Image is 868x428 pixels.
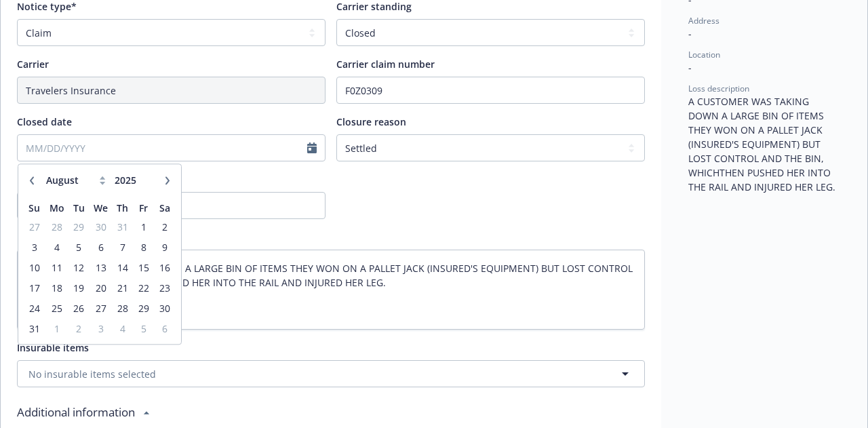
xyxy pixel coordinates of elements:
[24,237,45,257] td: 3
[112,298,133,318] td: 28
[70,259,88,276] span: 12
[46,279,66,296] span: 18
[28,201,40,214] span: Su
[90,318,112,338] td: 3
[68,237,90,257] td: 5
[139,201,148,214] span: Fr
[45,318,68,338] td: 1
[155,318,176,338] td: 6
[25,320,43,337] span: 31
[134,320,153,337] span: 5
[46,218,66,235] span: 28
[25,259,43,276] span: 10
[117,201,128,214] span: Th
[24,257,45,277] td: 10
[17,360,645,387] button: No insurable items selected
[113,239,132,256] span: 7
[94,201,108,214] span: We
[688,27,692,40] span: -
[159,201,170,214] span: Sa
[25,218,43,235] span: 27
[133,257,154,277] td: 15
[46,300,66,317] span: 25
[133,298,154,318] td: 29
[134,239,153,256] span: 8
[156,218,174,235] span: 2
[90,277,112,298] td: 20
[17,250,645,330] textarea: A CUSTOMER WAS TAKING DOWN A LARGE BIN OF ITEMS THEY WON ON A PALLET JACK (INSURED'S EQUIPMENT) B...
[45,277,68,298] td: 18
[113,218,132,235] span: 31
[113,320,132,337] span: 4
[68,216,90,237] td: 29
[336,115,406,128] span: Closure reason
[68,257,90,277] td: 12
[50,201,64,214] span: Mo
[156,239,174,256] span: 9
[113,300,132,317] span: 28
[688,49,720,60] span: Location
[112,237,133,257] td: 7
[112,216,133,237] td: 31
[24,277,45,298] td: 17
[25,239,43,256] span: 3
[17,173,58,186] span: Location
[112,318,133,338] td: 4
[155,277,176,298] td: 23
[156,279,174,296] span: 23
[68,298,90,318] td: 26
[90,216,112,237] td: 30
[156,320,174,337] span: 6
[133,237,154,257] td: 8
[24,318,45,338] td: 31
[133,216,154,237] td: 1
[91,279,111,296] span: 20
[17,115,72,128] span: Closed date
[25,300,43,317] span: 24
[68,318,90,338] td: 2
[70,279,88,296] span: 19
[46,239,66,256] span: 4
[134,218,153,235] span: 1
[307,142,317,153] svg: Calendar
[688,94,840,194] div: A CUSTOMER WAS TAKING DOWN A LARGE BIN OF ITEMS THEY WON ON A PALLET JACK (INSURED'S EQUIPMENT) B...
[90,298,112,318] td: 27
[68,277,90,298] td: 19
[18,135,307,161] input: MM/DD/YYYY
[91,320,111,337] span: 3
[45,298,68,318] td: 25
[113,279,132,296] span: 21
[70,218,88,235] span: 29
[91,259,111,276] span: 13
[45,257,68,277] td: 11
[133,277,154,298] td: 22
[112,257,133,277] td: 14
[90,257,112,277] td: 13
[45,237,68,257] td: 4
[134,279,153,296] span: 22
[113,259,132,276] span: 14
[46,259,66,276] span: 11
[156,259,174,276] span: 16
[45,216,68,237] td: 28
[155,216,176,237] td: 2
[91,239,111,256] span: 6
[133,318,154,338] td: 5
[28,367,156,381] span: No insurable items selected
[155,298,176,318] td: 30
[70,239,88,256] span: 5
[24,216,45,237] td: 27
[91,300,111,317] span: 27
[155,237,176,257] td: 9
[25,279,43,296] span: 17
[73,201,85,214] span: Tu
[155,257,176,277] td: 16
[90,237,112,257] td: 6
[336,58,435,71] span: Carrier claim number
[688,61,692,74] span: -
[17,341,89,354] span: Insurable items
[24,298,45,318] td: 24
[46,320,66,337] span: 1
[688,83,749,94] span: Loss description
